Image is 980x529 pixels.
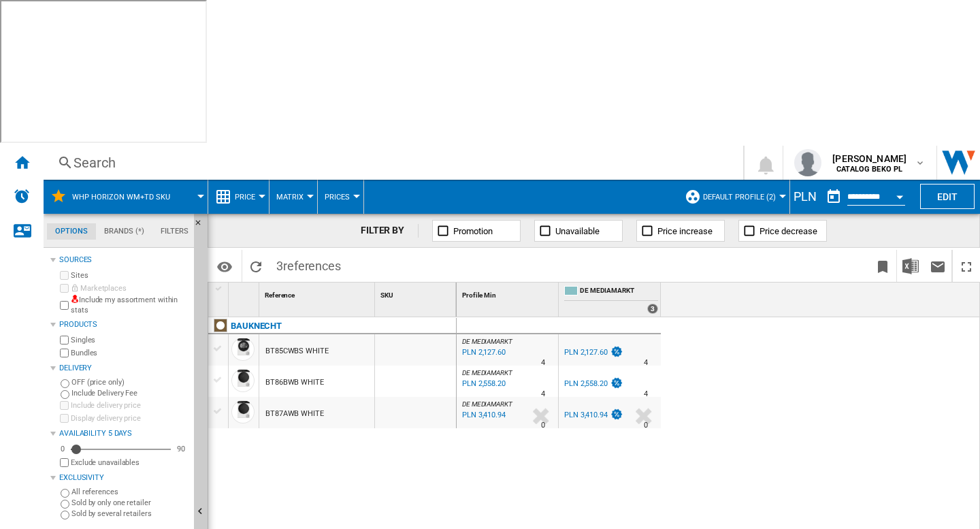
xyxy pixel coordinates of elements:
[647,304,658,314] div: 3 offers sold by DE MEDIAMARKT
[460,377,506,391] div: Last updated : Monday, 22 September 2025 03:20
[610,408,623,420] img: promotionV3.png
[71,388,189,398] label: Include Delivery Fee
[61,489,69,498] input: All references
[71,509,189,519] label: Sold by several retailers
[71,348,189,358] label: Bundles
[262,283,374,304] div: Reference Sort None
[60,414,69,423] input: Display delivery price
[60,458,69,467] input: Display delivery price
[235,180,262,214] button: Price
[562,346,623,359] div: PLN 2,127.60
[462,369,512,376] span: DE MEDIAMARKT
[453,226,493,236] span: Promotion
[174,444,189,454] div: 90
[231,318,282,334] div: Click to filter on that brand
[265,336,329,367] div: BT85CWBS WHITE
[459,283,558,304] div: Profile Min Sort None
[73,153,708,172] div: Search
[610,377,623,389] img: promotionV3.png
[71,295,79,303] img: mysite-not-bg-18x18.png
[265,291,295,299] span: Reference
[71,443,171,456] md-slider: Availability
[71,458,189,468] label: Exclude unavailables
[541,419,545,432] div: Delivery Time : 0 day
[60,401,69,410] input: Include delivery price
[59,363,189,374] div: Delivery
[325,180,357,214] button: Prices
[953,250,980,282] button: Maximize
[564,348,608,357] div: PLN 2,127.60
[269,250,348,278] span: 3
[462,338,512,345] span: DE MEDIAMARKT
[378,283,456,304] div: SKU Sort None
[59,428,189,439] div: Availability 5 Days
[644,356,648,370] div: Delivery Time : 4 days
[610,346,623,357] img: promotionV3.png
[96,223,152,240] md-tab-item: Brands (*)
[836,165,902,174] b: CATALOG BEKO PL
[262,283,374,304] div: Sort None
[703,193,776,202] span: Default profile (2)
[59,472,189,483] div: Exclusivity
[215,180,262,214] div: Price
[152,223,197,240] md-tab-item: Filters
[462,400,512,408] span: DE MEDIAMARKT
[534,220,623,242] button: Unavailable
[72,193,170,202] span: WHP Horizon WM+TD SKU
[902,258,919,274] img: excel-24x24.png
[235,193,255,202] span: Price
[60,284,69,293] input: Marketplaces
[276,193,304,202] span: Matrix
[59,255,189,266] div: Sources
[71,295,189,316] label: Include my assortment within stats
[380,291,393,299] span: SKU
[59,319,189,330] div: Products
[937,146,980,180] a: Open Wiser website
[71,270,189,280] label: Sites
[378,283,456,304] div: Sort None
[231,283,259,304] div: Sort None
[562,377,623,391] div: PLN 2,558.20
[265,398,324,430] div: BT87AWB WHITE
[636,220,725,242] button: Price increase
[71,498,189,508] label: Sold by only one retailer
[61,511,69,519] input: Sold by several retailers
[869,250,896,282] button: Bookmark this report
[924,250,951,282] button: Send this report by email
[72,180,184,214] button: WHP Horizon WM+TD SKU
[242,250,269,282] button: Reload
[14,188,30,204] img: alerts-logo.svg
[644,387,648,401] div: Delivery Time : 4 days
[60,271,69,280] input: Sites
[61,500,69,509] input: Sold by only one retailer
[564,411,608,419] div: PLN 3,410.94
[276,180,310,214] button: Matrix
[61,379,69,388] input: OFF (price only)
[790,188,820,205] div: PLN
[887,182,912,207] button: Open calendar
[432,220,521,242] button: Promotion
[71,400,189,411] label: Include delivery price
[47,223,96,240] md-tab-item: Options
[194,214,210,238] button: Hide
[897,250,924,282] button: Download in Excel
[211,254,238,278] button: Options
[462,291,496,299] span: Profile Min
[283,259,341,273] span: references
[541,356,545,370] div: Delivery Time : 4 days
[703,180,783,214] button: Default profile (2)
[745,146,783,180] button: 0 notification
[71,377,189,387] label: OFF (price only)
[738,220,827,242] button: Price decrease
[820,183,847,210] button: md-calendar
[685,180,783,214] div: Default profile (2)
[71,413,189,423] label: Display delivery price
[50,180,201,214] div: WHP Horizon WM+TD SKU
[361,224,419,238] div: FILTER BY
[937,146,980,180] img: wiser-w-icon-blue.png
[60,336,69,344] input: Singles
[759,226,817,236] span: Price decrease
[561,283,661,317] div: DE MEDIAMARKT 3 offers sold by DE MEDIAMARKT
